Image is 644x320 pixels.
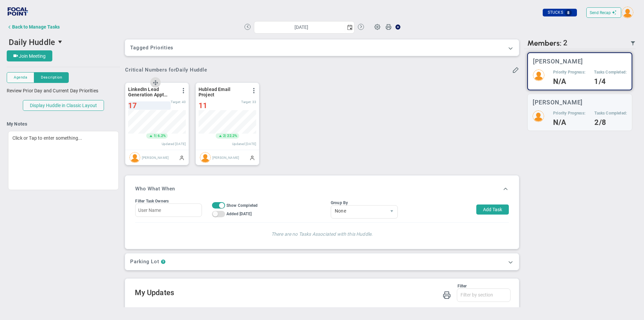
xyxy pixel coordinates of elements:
[154,133,156,139] span: 1
[128,87,177,97] span: LinkedIn Lead Generation Appt Monthly Target - 40
[371,20,384,33] span: Huddle Settings
[594,120,627,126] h4: 2/8
[158,134,166,138] span: 6.2%
[622,7,633,18] img: 199827.Person.photo
[14,75,27,80] span: Agenda
[34,72,69,83] button: Description
[385,24,391,33] span: Print Huddle
[199,101,207,110] span: 11
[130,45,514,51] h3: Tagged Priorities
[125,67,209,73] div: Critical Numbers for
[41,75,62,80] span: Description
[227,134,237,138] span: 22.2%
[512,66,519,73] span: Edit or Add Critical Numbers
[443,290,451,299] span: Print My Huddle Updates
[129,152,140,163] img: Nathan Corpuz
[232,142,256,146] span: Updated [DATE]
[252,100,256,104] span: 33
[142,156,169,159] span: [PERSON_NAME]
[23,100,104,111] button: Display Huddle in Classic Layout
[182,100,186,104] span: 40
[543,9,577,16] div: STUCKS
[533,99,583,105] h3: [PERSON_NAME]
[7,72,34,83] button: Agenda
[176,67,207,73] span: Daily Huddle
[594,70,627,75] h5: Tasks Completed:
[7,88,98,93] span: Review Prior Day and Current Day Priorities
[7,20,60,34] button: Back to Manage Tasks
[130,259,159,265] h3: Parking Lot
[212,156,239,159] span: [PERSON_NAME]
[331,200,398,205] div: Group By
[8,131,119,190] div: Click or Tap to enter something...
[171,100,181,104] span: Target:
[565,9,572,16] span: 8
[527,39,561,48] span: Members:
[7,50,52,61] button: Join Meeting
[7,5,29,18] img: focalpoint-2024-logo-color.png
[135,186,175,192] h3: Who What When
[331,205,386,217] span: None
[7,121,120,127] h4: My Notes
[553,110,585,116] h5: Priority Progress:
[392,22,401,32] span: Action Button
[533,70,544,81] img: 199827.Person.photo
[590,10,611,15] span: Send Recap
[241,100,252,104] span: Target:
[179,155,184,160] span: Manually Updated
[553,79,585,85] h4: N/A
[162,142,186,146] span: Updated [DATE]
[226,203,258,208] span: Show Completed
[553,120,585,126] h4: N/A
[200,152,211,163] img: Nathan Corpuz
[457,289,510,301] input: Filter by section
[135,199,202,203] div: Filter Task Owners
[199,87,247,97] span: Hublead Email Project
[586,7,621,18] button: Send Recap
[12,24,60,30] div: Back to Manage Tasks
[9,38,55,47] span: Daily Huddle
[19,53,46,59] span: Join Meeting
[594,79,627,85] h4: 1/4
[135,284,467,288] div: Filter
[55,36,66,48] span: select
[563,39,568,48] span: 2
[225,134,226,138] span: |
[250,155,255,160] span: Manually Updated
[594,110,627,116] h5: Tasks Completed:
[630,41,636,46] span: Filter Updated Members
[345,21,354,33] span: select
[226,212,252,216] span: Added [DATE]
[135,288,510,298] h2: My Updates
[553,70,585,75] h5: Priority Progress:
[386,205,397,218] span: select
[135,203,202,217] input: User Name
[156,134,157,138] span: |
[533,110,544,122] img: 208326.Person.photo
[153,80,158,85] span: Click and drag to reorder
[142,229,502,237] h4: There are no Tasks Associated with this Huddle.
[533,58,583,64] h3: [PERSON_NAME]
[128,101,137,110] span: 17
[476,204,509,215] button: Add Task
[223,133,225,139] span: 2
